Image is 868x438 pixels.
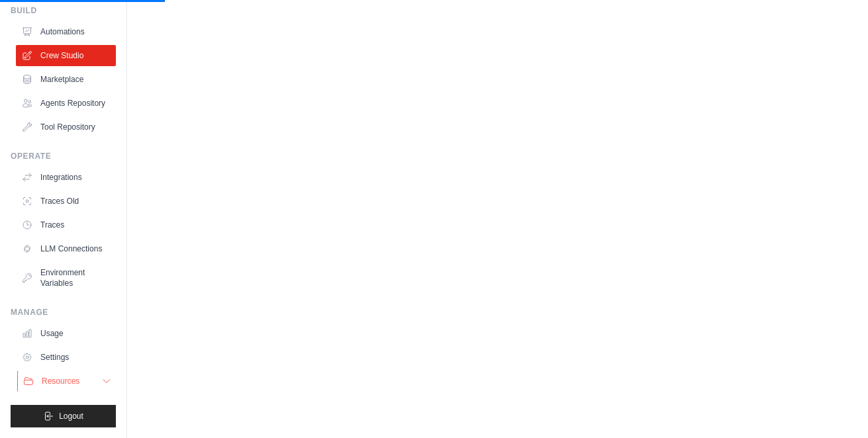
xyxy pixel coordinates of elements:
div: Operate [11,151,116,161]
span: Logout [59,411,83,421]
span: Resources [42,376,79,386]
a: Integrations [16,167,116,188]
a: Agents Repository [16,93,116,114]
a: Crew Studio [16,45,116,66]
a: Traces Old [16,191,116,212]
a: Automations [16,21,116,42]
div: Build [11,5,116,16]
button: Logout [11,405,116,427]
iframe: Chat Widget [802,374,868,438]
a: LLM Connections [16,238,116,259]
a: Settings [16,347,116,368]
a: Environment Variables [16,262,116,294]
button: Resources [17,371,117,392]
div: Manage [11,307,116,318]
a: Marketplace [16,69,116,90]
a: Usage [16,323,116,344]
a: Traces [16,214,116,236]
a: Tool Repository [16,116,116,138]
